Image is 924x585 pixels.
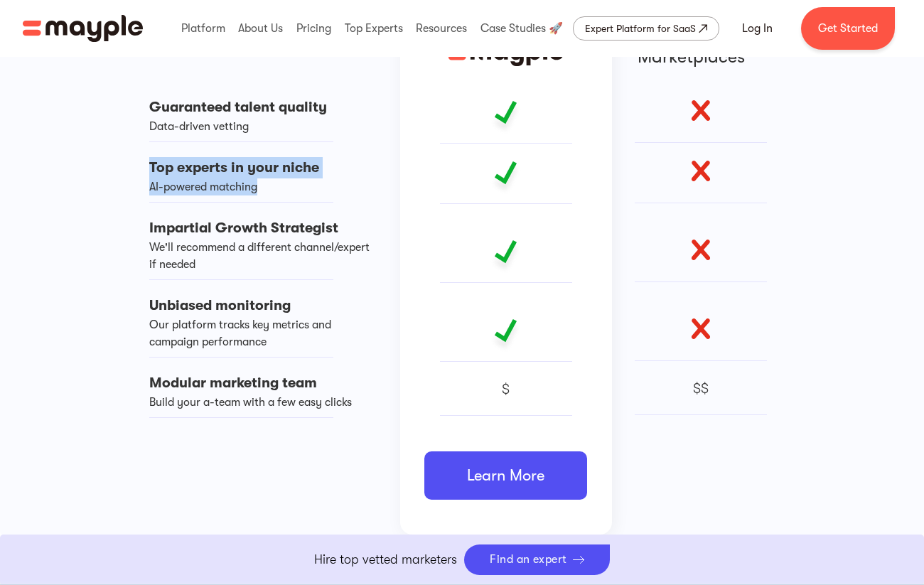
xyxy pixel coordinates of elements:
a: Expert Platform for SaaS [573,16,719,41]
a: Log In [725,11,790,45]
div: Chat Widget [853,517,924,585]
div: Resources [412,6,471,51]
div: Unbiased monitoring [149,295,375,316]
div: Platform [178,6,229,51]
div: Impartial Growth Strategist [149,218,375,239]
div: AI-powered matching [149,178,333,195]
div: Expert Platform for SaaS [585,20,696,37]
p: Hire top vetted marketers [314,550,457,569]
div: About Us [235,6,286,51]
div: Top Experts [341,6,407,51]
div: $$ [693,378,709,399]
div: Guaranteed talent quality [149,97,333,118]
img: Mayple logo [23,15,143,42]
a: Get Started [801,7,895,50]
div: Pricing [293,6,335,51]
a: home [23,15,143,42]
a: Learn More [424,451,587,500]
div: Data-driven vetting [149,118,333,135]
div: Our platform tracks key metrics and campaign performance [149,316,375,350]
div: Build your a-team with a few easy clicks [149,394,352,411]
div: $ [502,379,510,400]
div: We'll recommend a different channel/expert if needed [149,239,375,273]
div: Modular marketing team [149,372,352,394]
iframe: To enrich screen reader interactions, please activate Accessibility in Grammarly extension settings [853,517,924,585]
div: Find an expert [490,553,567,567]
div: Top experts in your niche [149,157,333,178]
